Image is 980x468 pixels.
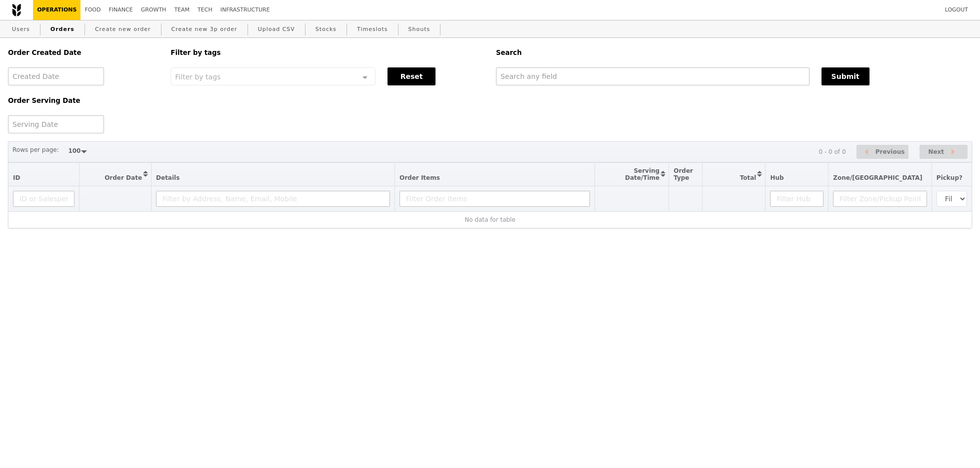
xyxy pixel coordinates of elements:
[818,148,845,155] div: 0 - 0 of 0
[12,3,21,16] img: Grain logo
[167,20,241,38] a: Create new 3p order
[175,72,220,81] span: Filter by tags
[399,191,590,207] input: Filter Order Items
[833,191,927,207] input: Filter Zone/Pickup Point
[833,174,922,181] span: Zone/[GEOGRAPHIC_DATA]
[928,146,944,158] span: Next
[496,67,809,85] input: Search any field
[13,191,74,207] input: ID or Salesperson name
[254,20,299,38] a: Upload CSV
[387,67,435,85] button: Reset
[404,20,434,38] a: Shouts
[353,20,391,38] a: Timeslots
[821,67,869,85] button: Submit
[770,191,823,207] input: Filter Hub
[8,49,158,56] h5: Order Created Date
[875,146,905,158] span: Previous
[46,20,78,38] a: Orders
[311,20,340,38] a: Stocks
[13,216,967,223] div: No data for table
[13,174,20,181] span: ID
[770,174,783,181] span: Hub
[8,67,104,85] input: Created Date
[919,145,967,159] button: Next
[936,174,962,181] span: Pickup?
[156,191,390,207] input: Filter by Address, Name, Email, Mobile
[170,49,484,56] h5: Filter by tags
[673,167,693,181] span: Order Type
[8,97,158,104] h5: Order Serving Date
[12,145,59,155] label: Rows per page:
[496,49,972,56] h5: Search
[8,115,104,133] input: Serving Date
[156,174,179,181] span: Details
[91,20,155,38] a: Create new order
[399,174,440,181] span: Order Items
[8,20,34,38] a: Users
[856,145,908,159] button: Previous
